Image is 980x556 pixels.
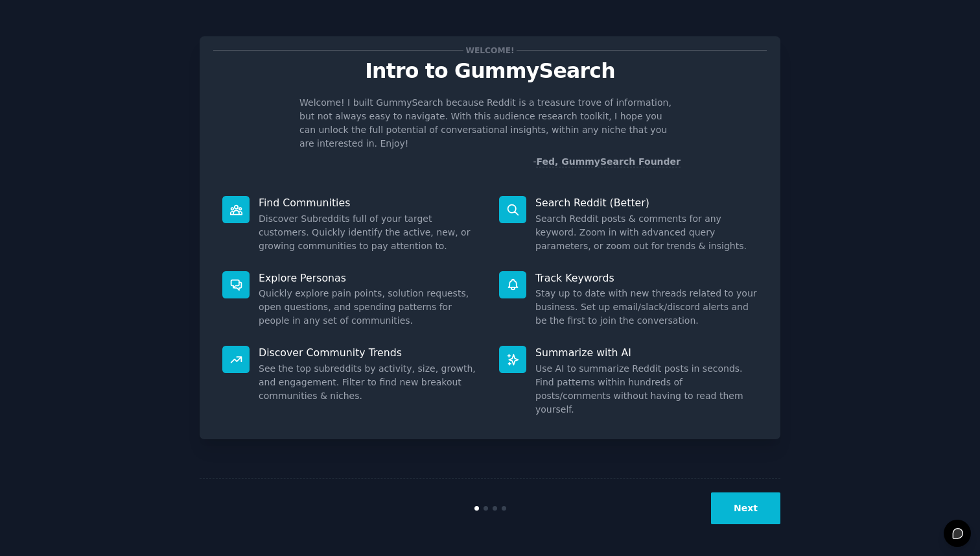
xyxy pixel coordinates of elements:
div: - [533,155,681,169]
dd: Quickly explore pain points, solution requests, open questions, and spending patterns for people ... [259,287,481,328]
a: Fed, GummySearch Founder [536,156,681,167]
dd: Search Reddit posts & comments for any keyword. Zoom in with advanced query parameters, or zoom o... [535,212,758,253]
p: Track Keywords [535,271,758,285]
p: Discover Community Trends [259,346,481,359]
button: Next [711,492,780,524]
p: Find Communities [259,196,481,210]
dd: Discover Subreddits full of your target customers. Quickly identify the active, new, or growing c... [259,212,481,253]
p: Search Reddit (Better) [535,196,758,210]
dd: Stay up to date with new threads related to your business. Set up email/slack/discord alerts and ... [535,287,758,328]
p: Explore Personas [259,271,481,285]
dd: Use AI to summarize Reddit posts in seconds. Find patterns within hundreds of posts/comments with... [535,362,758,417]
p: Summarize with AI [535,346,758,359]
p: Welcome! I built GummySearch because Reddit is a treasure trove of information, but not always ea... [299,96,681,151]
dd: See the top subreddits by activity, size, growth, and engagement. Filter to find new breakout com... [259,362,481,403]
span: Welcome! [463,43,517,57]
p: Intro to GummySearch [213,60,767,82]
